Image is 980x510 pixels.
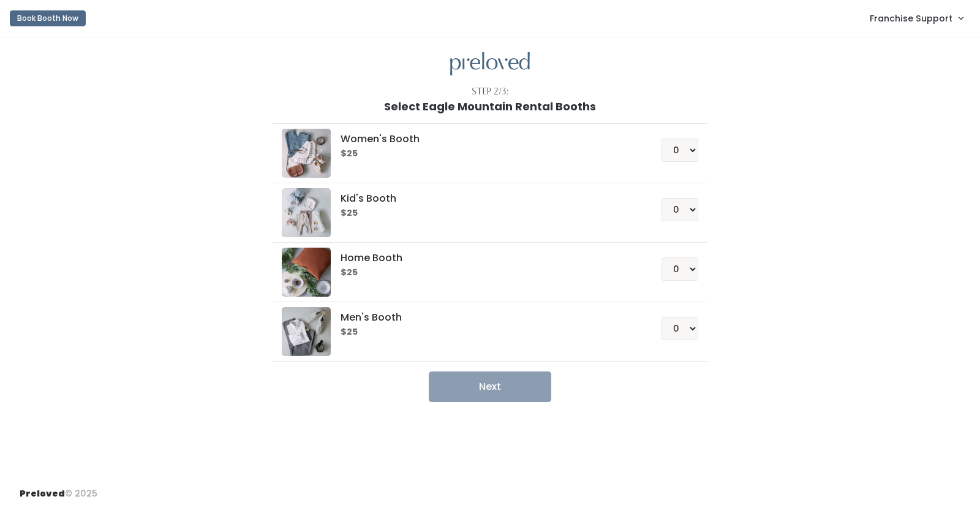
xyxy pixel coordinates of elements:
img: preloved logo [450,52,530,76]
h5: Home Booth [341,253,631,264]
span: Franchise Support [870,12,952,25]
h5: Men's Booth [341,312,631,323]
h6: $25 [341,208,631,218]
h5: Women's Booth [341,134,631,145]
h6: $25 [341,327,631,337]
img: preloved logo [282,307,331,356]
a: Franchise Support [858,5,975,31]
h1: Select Eagle Mountain Rental Booths [384,101,596,113]
button: Next [429,371,551,402]
button: Book Booth Now [10,10,86,26]
img: preloved logo [282,188,331,237]
img: preloved logo [282,129,331,178]
h5: Kid's Booth [341,193,631,204]
h6: $25 [341,268,631,278]
span: Preloved [20,487,65,500]
h6: $25 [341,149,631,159]
img: preloved logo [282,248,331,297]
a: Book Booth Now [10,5,86,32]
div: Step 2/3: [472,85,509,98]
div: © 2025 [20,478,97,500]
